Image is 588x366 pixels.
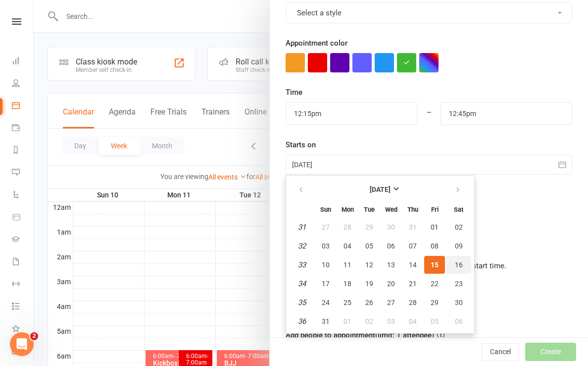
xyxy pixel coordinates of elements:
[10,332,34,356] iframe: Intercom live chat
[387,299,395,306] span: 27
[298,260,306,269] em: 33
[446,218,471,236] button: 02
[381,218,401,236] button: 30
[286,2,572,23] button: Select a style
[359,218,380,236] button: 29
[30,332,38,340] span: 2
[431,299,439,306] span: 29
[446,312,471,330] button: 06
[409,299,417,306] span: 28
[315,237,336,255] button: 03
[320,206,331,213] small: Sunday
[12,51,34,73] a: Dashboard
[365,242,373,250] span: 05
[12,95,34,118] a: Calendar
[337,312,358,330] button: 01
[482,343,519,361] button: Cancel
[322,223,330,231] span: 27
[381,237,401,255] button: 06
[454,206,463,213] small: Saturday
[455,299,463,306] span: 30
[343,299,351,306] span: 25
[407,206,418,213] small: Thursday
[12,318,34,341] a: What's New
[424,312,445,330] button: 05
[455,280,463,288] span: 23
[455,242,463,250] span: 09
[424,218,445,236] button: 01
[409,280,417,288] span: 21
[402,218,423,236] button: 31
[381,275,401,293] button: 20
[431,242,439,250] span: 08
[370,185,391,193] strong: [DATE]
[446,237,471,255] button: 09
[446,294,471,311] button: 30
[402,237,423,255] button: 07
[387,280,395,288] span: 20
[446,275,471,293] button: 23
[337,256,358,274] button: 11
[402,294,423,311] button: 28
[343,242,351,250] span: 04
[402,275,423,293] button: 21
[12,207,34,229] a: Product Sales
[12,140,34,162] a: Reports
[431,317,439,325] span: 05
[286,37,347,49] label: Appointment color
[365,280,373,288] span: 19
[359,312,380,330] button: 02
[387,223,395,231] span: 30
[359,275,380,293] button: 19
[12,118,34,140] a: Payments
[424,256,445,274] button: 15
[409,317,417,325] span: 04
[409,261,417,269] span: 14
[387,261,395,269] span: 13
[343,261,351,269] span: 11
[337,218,358,236] button: 28
[417,102,441,125] div: –
[343,317,351,325] span: 01
[315,312,336,330] button: 31
[359,256,380,274] button: 12
[315,294,336,311] button: 24
[431,223,439,231] span: 01
[315,256,336,274] button: 10
[424,294,445,311] button: 29
[337,237,358,255] button: 04
[315,218,336,236] button: 27
[455,317,463,325] span: 06
[375,331,444,340] span: (limit: 1 attendee)
[359,294,380,311] button: 26
[385,206,397,213] small: Wednesday
[381,312,401,330] button: 03
[365,223,373,231] span: 29
[322,242,330,250] span: 03
[455,261,463,269] span: 16
[381,294,401,311] button: 27
[446,256,471,274] button: 16
[322,261,330,269] span: 10
[365,317,373,325] span: 02
[298,223,306,232] em: 31
[424,275,445,293] button: 22
[337,275,358,293] button: 18
[297,8,342,17] span: Select a style
[381,256,401,274] button: 13
[315,275,336,293] button: 17
[298,242,306,250] em: 32
[343,223,351,231] span: 28
[431,280,439,288] span: 22
[409,223,417,231] span: 31
[286,329,444,341] label: Add people to appointment
[409,242,417,250] span: 07
[342,206,354,213] small: Monday
[286,86,302,98] label: Time
[431,261,439,269] span: 15
[298,298,306,307] em: 35
[402,312,423,330] button: 04
[12,73,34,95] a: People
[286,139,316,151] label: Starts on
[431,206,439,213] small: Friday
